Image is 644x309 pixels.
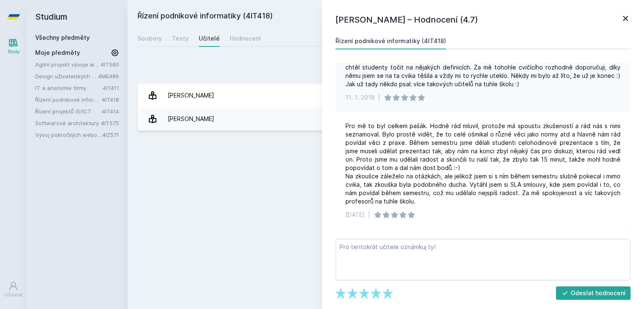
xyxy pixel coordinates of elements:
[168,87,214,104] div: [PERSON_NAME]
[199,34,220,43] div: Učitelé
[35,107,102,116] a: Řízení projektů IS/ICT
[172,30,189,47] a: Testy
[138,34,162,43] div: Soubory
[35,34,90,41] a: Všechny předměty
[199,30,220,47] a: Učitelé
[35,84,103,92] a: IT a anatomie firmy
[2,33,25,59] a: Study
[168,111,214,127] div: [PERSON_NAME]
[138,84,634,107] a: [PERSON_NAME] 3 hodnocení 5.0
[102,108,119,115] a: 4IT414
[35,119,101,127] a: Softwarové architektury
[35,49,80,57] span: Moje předměty
[2,277,25,302] a: Uživatel
[35,72,98,80] a: Design uživatelských rozhraní
[230,34,261,43] div: Hodnocení
[101,120,119,126] a: 4IT575
[138,107,634,131] a: [PERSON_NAME] 3 hodnocení 4.7
[138,30,162,47] a: Soubory
[102,96,119,103] a: 4IT418
[35,60,101,69] a: Agilní projekt vývoje webové aplikace
[138,10,538,23] h2: Řízení podnikové informatiky (4IT418)
[378,93,380,102] div: |
[172,34,189,43] div: Testy
[345,122,621,206] div: Pro mě to byl celkem pašák. Hodně rád mluvil, protože má spoustu zkušeností a rád nás s nimi sezn...
[5,292,22,298] div: Uživatel
[230,30,261,47] a: Hodnocení
[345,93,375,102] div: 11. 1. 2018
[35,131,102,139] a: Vývoj pokročilých webových aplikací v PHP
[103,85,119,91] a: 4IT411
[101,61,119,68] a: 4IT580
[102,131,119,138] a: 4IZ571
[98,73,119,80] a: 4ME486
[8,49,20,55] div: Study
[35,95,102,104] a: Řízení podnikové informatiky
